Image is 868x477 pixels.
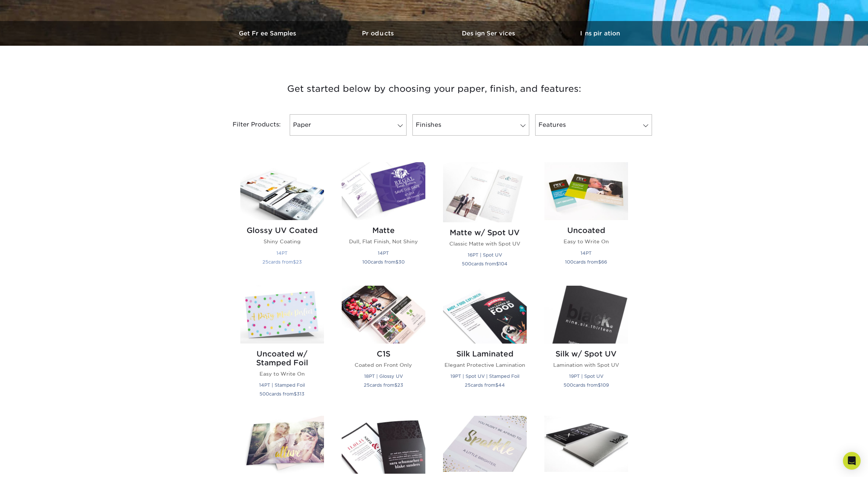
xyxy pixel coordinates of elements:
[362,259,371,265] span: 100
[342,286,425,344] img: C1S Postcards
[213,30,324,37] h3: Get Free Samples
[598,382,601,388] span: $
[581,250,592,256] small: 14PT
[412,114,529,136] a: Finishes
[324,30,434,37] h3: Products
[450,373,519,379] small: 19PT | Spot UV | Stamped Foil
[601,382,609,388] span: 109
[544,286,628,407] a: Silk w/ Spot UV Postcards Silk w/ Spot UV Lamination with Spot UV 19PT | Spot UV 500cards from$109
[564,382,573,388] span: 500
[294,391,297,397] span: $
[290,114,407,136] a: Paper
[240,416,324,474] img: Silk w/ Stamped Foil Postcards
[342,226,425,235] h2: Matte
[535,114,652,136] a: Features
[443,286,527,344] img: Silk Laminated Postcards
[569,373,603,379] small: 19PT | Spot UV
[395,259,398,265] span: $
[296,259,302,265] span: 23
[342,286,425,407] a: C1S Postcards C1S Coated on Front Only 18PT | Glossy UV 25cards from$23
[468,252,502,258] small: 16PT | Spot UV
[297,391,304,397] span: 313
[262,259,302,265] small: cards from
[843,452,861,470] div: Open Intercom Messenger
[213,114,287,136] div: Filter Products:
[342,238,425,245] p: Dull, Flat Finish, Not Shiny
[219,72,650,105] h3: Get started below by choosing your paper, finish, and features:
[259,391,269,397] span: 500
[544,361,628,369] p: Lamination with Spot UV
[324,21,434,46] a: Products
[443,416,527,471] img: Inline Foil Postcards
[342,162,425,220] img: Matte Postcards
[544,162,628,277] a: Uncoated Postcards Uncoated Easy to Write On 14PT 100cards from$66
[240,162,324,277] a: Glossy UV Coated Postcards Glossy UV Coated Shiny Coating 14PT 25cards from$23
[240,349,324,367] h2: Uncoated w/ Stamped Foil
[443,349,527,358] h2: Silk Laminated
[240,286,324,407] a: Uncoated w/ Stamped Foil Postcards Uncoated w/ Stamped Foil Easy to Write On 14PT | Stamped Foil ...
[240,286,324,344] img: Uncoated w/ Stamped Foil Postcards
[443,162,527,277] a: Matte w/ Spot UV Postcards Matte w/ Spot UV Classic Matte with Spot UV 16PT | Spot UV 500cards fr...
[545,30,655,37] h3: Inspiration
[364,382,403,388] small: cards from
[342,361,425,369] p: Coated on Front Only
[465,382,471,388] span: 25
[342,162,425,277] a: Matte Postcards Matte Dull, Flat Finish, Not Shiny 14PT 100cards from$30
[443,286,527,407] a: Silk Laminated Postcards Silk Laminated Elegant Protective Lamination 19PT | Spot UV | Stamped Fo...
[434,21,545,46] a: Design Services
[544,162,628,220] img: Uncoated Postcards
[545,21,655,46] a: Inspiration
[544,238,628,245] p: Easy to Write On
[598,259,601,265] span: $
[544,349,628,358] h2: Silk w/ Spot UV
[498,382,505,388] span: 44
[565,259,607,265] small: cards from
[565,259,574,265] span: 100
[564,382,609,388] small: cards from
[462,261,471,267] span: 500
[499,261,508,267] span: 104
[262,259,268,265] span: 25
[240,238,324,245] p: Shiny Coating
[342,416,425,474] img: Spot UV Postcards
[240,226,324,235] h2: Glossy UV Coated
[276,250,287,256] small: 14PT
[398,259,405,265] span: 30
[378,250,389,256] small: 14PT
[544,226,628,235] h2: Uncoated
[495,382,498,388] span: $
[443,240,527,247] p: Classic Matte with Spot UV
[443,162,527,222] img: Matte w/ Spot UV Postcards
[465,382,505,388] small: cards from
[213,21,324,46] a: Get Free Samples
[544,286,628,344] img: Silk w/ Spot UV Postcards
[434,30,545,37] h3: Design Services
[259,391,304,397] small: cards from
[293,259,296,265] span: $
[394,382,397,388] span: $
[240,370,324,377] p: Easy to Write On
[362,259,405,265] small: cards from
[601,259,607,265] span: 66
[240,162,324,220] img: Glossy UV Coated Postcards
[364,382,370,388] span: 25
[443,361,527,369] p: Elegant Protective Lamination
[342,349,425,358] h2: C1S
[259,382,305,388] small: 14PT | Stamped Foil
[462,261,508,267] small: cards from
[443,228,527,237] h2: Matte w/ Spot UV
[364,373,403,379] small: 18PT | Glossy UV
[496,261,499,267] span: $
[397,382,403,388] span: 23
[544,416,628,471] img: Inline Foil w/ Glossy UV Postcards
